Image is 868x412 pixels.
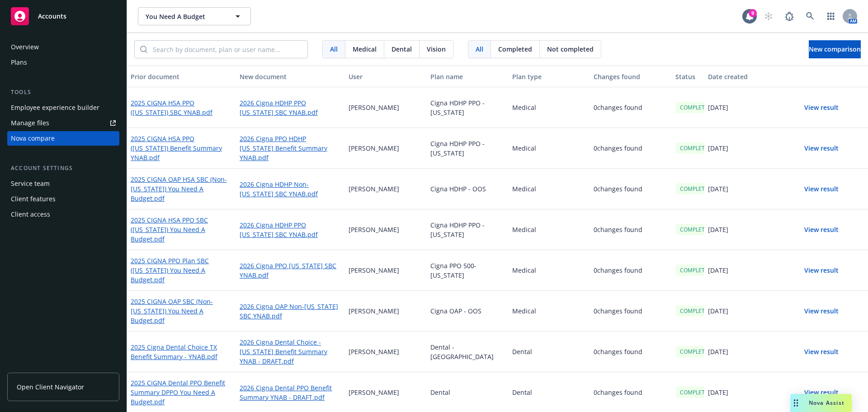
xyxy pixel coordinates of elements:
div: Client access [11,207,50,222]
button: View result [790,343,853,361]
p: [PERSON_NAME] [349,388,399,397]
button: View result [790,139,853,157]
div: Prior document [131,72,232,81]
p: [DATE] [708,225,728,234]
p: 0 changes found [594,388,642,397]
span: Dental [392,44,412,54]
a: Search [801,7,819,25]
a: 2025 CIGNA OAP HSA SBC (Non-[US_STATE]) You Need A Budget.pdf [131,175,232,203]
div: Cigna PPO 500- [US_STATE] [427,250,509,291]
div: Drag to move [790,394,802,412]
a: 2026 Cigna Dental Choice - [US_STATE] Benefit Summary YNAB - DRAFT.pdf [240,337,341,366]
div: Nova compare [11,131,55,146]
span: Open Client Navigator [17,382,84,392]
p: 0 changes found [594,306,642,316]
span: Medical [353,44,377,54]
button: Nova Assist [790,394,852,412]
p: 0 changes found [594,184,642,194]
input: Search by document, plan or user name... [147,41,307,58]
a: Overview [7,40,119,54]
a: Start snowing [759,7,778,25]
div: Medical [509,209,590,250]
div: User [349,72,423,81]
button: Plan type [509,66,590,87]
a: Plans [7,55,119,70]
button: View result [790,261,853,279]
div: Client features [11,192,56,206]
a: 2025 Cigna Dental Choice TX Benefit Summary - YNAB.pdf [131,342,232,361]
span: All [476,44,483,54]
div: Medical [509,169,590,209]
a: Nova compare [7,131,119,146]
div: Date created [708,72,783,81]
div: Changes found [594,72,668,81]
a: 2026 Cigna OAP Non-[US_STATE] SBC YNAB.pdf [240,302,341,321]
a: 2026 Cigna PPO [US_STATE] SBC YNAB.pdf [240,261,341,280]
span: Not completed [547,44,594,54]
button: User [345,66,427,87]
div: Medical [509,291,590,331]
a: 2025 CIGNA HSA PPO SBC ([US_STATE]) You Need A Budget.pdf [131,215,232,244]
div: Tools [7,88,119,97]
span: Accounts [38,13,66,20]
div: Dental - [GEOGRAPHIC_DATA] [427,331,509,372]
a: Service team [7,176,119,191]
p: [DATE] [708,347,728,356]
a: Switch app [822,7,840,25]
div: Account settings [7,164,119,173]
div: Cigna HDHP PPO - [US_STATE] [427,128,509,169]
svg: Search [140,46,147,53]
div: New document [240,72,341,81]
a: 2025 CIGNA HSA PPO ([US_STATE]) Benefit Summary YNAB.pdf [131,134,232,162]
div: COMPLETED [675,102,717,113]
a: 2025 CIGNA Dental PPO Benefit Summary DPPO You Need A Budget.pdf [131,378,232,407]
div: Cigna HDHP - OOS [427,169,509,209]
p: [PERSON_NAME] [349,306,399,316]
a: Report a Bug [780,7,798,25]
div: Medical [509,128,590,169]
div: Cigna OAP - OOS [427,291,509,331]
p: 0 changes found [594,143,642,153]
div: Manage files [11,116,49,130]
p: [DATE] [708,143,728,153]
div: 9 [749,9,757,17]
p: 0 changes found [594,103,642,112]
p: [DATE] [708,306,728,316]
button: Date created [704,66,786,87]
a: Client access [7,207,119,222]
div: COMPLETED [675,183,717,194]
p: [DATE] [708,184,728,194]
div: Medical [509,87,590,128]
div: Cigna HDHP PPO - [US_STATE] [427,209,509,250]
div: Plan name [430,72,505,81]
div: Employee experience builder [11,100,99,115]
button: You Need A Budget [138,7,251,25]
div: Cigna HDHP PPO - [US_STATE] [427,87,509,128]
p: 0 changes found [594,225,642,234]
button: New comparison [809,40,861,58]
span: All [330,44,338,54]
span: New comparison [809,45,861,53]
a: Accounts [7,4,119,29]
div: COMPLETED [675,387,717,398]
div: Plan type [512,72,587,81]
button: View result [790,221,853,239]
p: 0 changes found [594,265,642,275]
div: Medical [509,250,590,291]
a: Client features [7,192,119,206]
div: COMPLETED [675,224,717,235]
a: 2026 Cigna Dental PPO Benefit Summary YNAB - DRAFT.pdf [240,383,341,402]
button: View result [790,384,853,402]
div: Service team [11,176,50,191]
p: 0 changes found [594,347,642,356]
a: 2026 Cigna HDHP PPO [US_STATE] SBC YNAB.pdf [240,220,341,239]
button: Changes found [590,66,672,87]
span: Vision [427,44,446,54]
button: Plan name [427,66,509,87]
span: Completed [498,44,532,54]
p: [PERSON_NAME] [349,347,399,356]
p: [PERSON_NAME] [349,184,399,194]
button: New document [236,66,345,87]
a: Manage files [7,116,119,130]
div: COMPLETED [675,346,717,357]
